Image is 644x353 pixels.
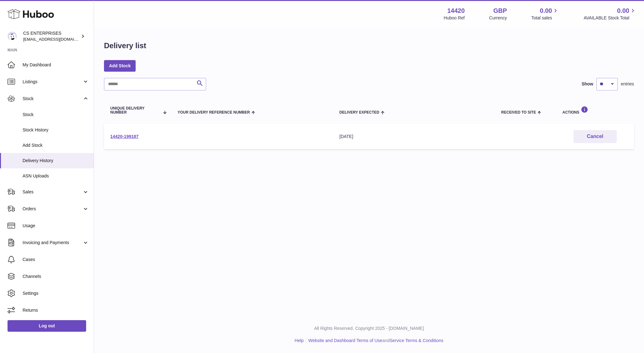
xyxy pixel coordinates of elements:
span: Cases [23,257,89,263]
span: Listings [23,79,82,85]
li: and [306,338,443,344]
a: Add Stock [104,60,136,71]
span: Settings [23,290,89,296]
a: 14420-199187 [110,134,138,139]
a: 0.00 Total sales [531,7,559,21]
a: Log out [8,320,86,331]
span: Received to Site [501,110,536,115]
h1: Delivery list [104,41,146,51]
span: Invoicing and Payments [23,240,82,246]
span: AVAILABLE Stock Total [584,15,636,21]
img: csenterprisesholding@gmail.com [8,32,17,41]
span: Total sales [531,15,559,21]
a: Help [295,338,304,343]
span: Add Stock [23,142,89,148]
div: CS ENTERPRISES [23,30,80,42]
span: Sales [23,189,82,195]
div: Currency [489,15,507,21]
div: [DATE] [340,134,489,140]
span: Stock History [23,127,89,133]
span: Unique Delivery Number [110,106,160,115]
p: All Rights Reserved. Copyright 2025 - [DOMAIN_NAME] [99,325,639,331]
strong: GBP [493,7,507,15]
span: 0.00 [617,7,629,15]
span: Usage [23,223,89,229]
span: Returns [23,307,89,313]
span: Your Delivery Reference Number [178,110,250,115]
span: My Dashboard [23,62,89,68]
strong: 14420 [447,7,465,15]
span: Channels [23,274,89,279]
span: 0.00 [540,7,552,15]
span: Orders [23,206,82,212]
a: Website and Dashboard Terms of Use [308,338,382,343]
a: Service Terms & Conditions [390,338,444,343]
span: Delivery History [23,158,89,164]
span: entries [621,81,634,87]
div: Actions [562,106,628,115]
span: ASN Uploads [23,173,89,179]
div: Huboo Ref [444,15,465,21]
span: Stock [23,96,82,102]
span: Delivery Expected [340,110,379,115]
button: Cancel [574,130,617,143]
span: Stock [23,112,89,118]
a: 0.00 AVAILABLE Stock Total [584,7,636,21]
span: [EMAIL_ADDRESS][DOMAIN_NAME] [23,37,92,42]
label: Show [582,81,593,87]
